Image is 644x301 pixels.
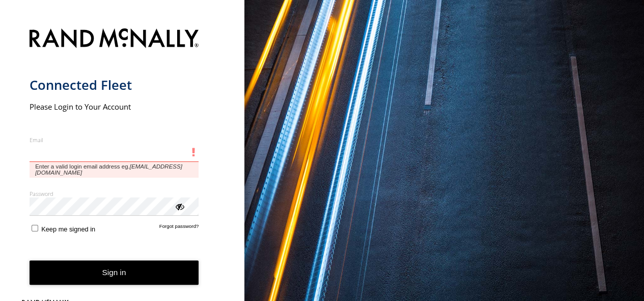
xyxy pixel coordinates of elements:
[30,162,199,178] span: Enter a valid login email address eg.
[30,102,199,112] h2: Please Login to Your Account
[30,26,199,52] img: Rand McNally
[30,77,199,93] h1: Connected Fleet
[30,136,199,144] label: Email
[159,223,199,233] a: Forgot password?
[30,190,199,197] label: Password
[35,163,182,176] em: [EMAIL_ADDRESS][DOMAIN_NAME]
[30,260,199,285] button: Sign in
[41,225,95,233] span: Keep me signed in
[32,225,38,231] input: Keep me signed in
[174,201,184,211] div: ViewPassword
